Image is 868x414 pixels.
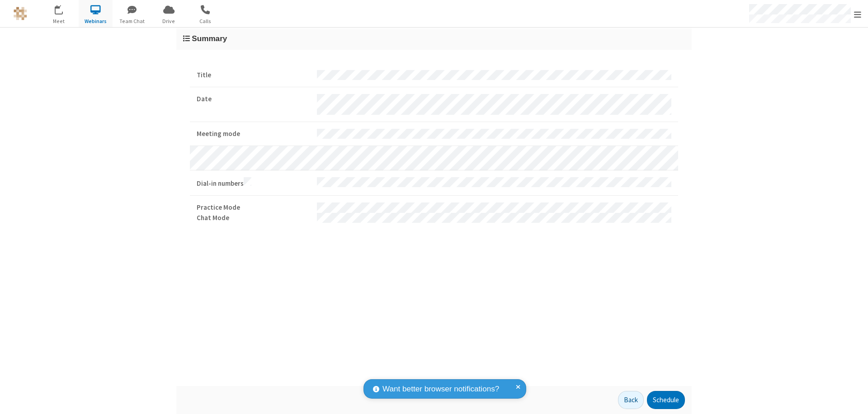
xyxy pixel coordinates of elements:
img: QA Selenium DO NOT DELETE OR CHANGE [14,7,27,20]
div: 11 [60,5,68,12]
strong: Practice Mode [197,202,310,213]
button: Schedule [647,391,685,409]
span: Team Chat [115,17,149,25]
span: Calls [189,17,222,25]
strong: Date [197,94,310,104]
strong: Chat Mode [197,213,310,223]
span: Summary [192,34,227,43]
strong: Title [197,70,310,80]
button: Back [618,391,644,409]
strong: Meeting mode [197,129,310,139]
span: Drive [152,17,186,25]
span: Webinars [79,17,113,25]
span: Meet [42,17,76,25]
iframe: Chat [845,390,861,408]
span: Want better browser notifications? [382,383,499,395]
strong: Dial-in numbers [197,177,310,189]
